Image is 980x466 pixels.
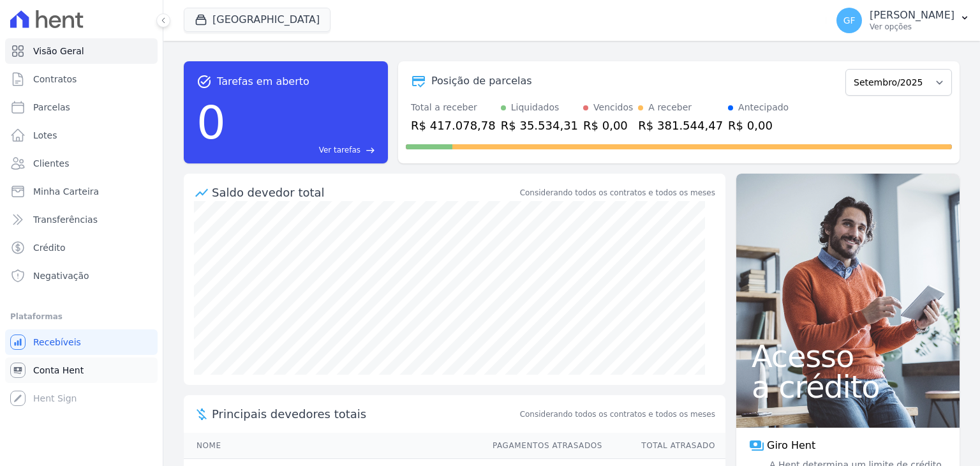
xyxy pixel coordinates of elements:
[5,207,158,232] a: Transferências
[583,117,633,134] div: R$ 0,00
[5,123,158,148] a: Lotes
[231,144,375,156] a: Ver tarefas east
[870,22,954,32] p: Ver opções
[33,73,77,86] span: Contratos
[217,74,309,89] span: Tarefas em aberto
[767,438,815,453] span: Giro Hent
[752,372,944,402] span: a crédito
[728,117,789,134] div: R$ 0,00
[648,101,692,114] div: A receber
[33,185,99,198] span: Minha Carteira
[5,263,158,289] a: Negativação
[33,157,69,170] span: Clientes
[197,74,212,89] span: task_alt
[184,8,330,32] button: [GEOGRAPHIC_DATA]
[184,433,480,459] th: Nome
[501,117,578,134] div: R$ 35.534,31
[33,129,57,142] span: Lotes
[5,66,158,92] a: Contratos
[520,409,715,420] span: Considerando todos os contratos e todos os meses
[33,364,84,377] span: Conta Hent
[5,94,158,120] a: Parcelas
[33,241,66,254] span: Crédito
[5,38,158,64] a: Visão Geral
[319,144,360,156] span: Ver tarefas
[5,329,158,355] a: Recebíveis
[5,151,158,176] a: Clientes
[593,101,633,114] div: Vencidos
[212,405,517,423] span: Principais devedores totais
[843,16,856,25] span: GF
[826,3,980,38] button: GF [PERSON_NAME] Ver opções
[431,73,532,89] div: Posição de parcelas
[603,433,725,459] th: Total Atrasado
[197,89,226,156] div: 0
[480,433,603,459] th: Pagamentos Atrasados
[33,213,98,226] span: Transferências
[33,45,84,57] span: Visão Geral
[520,187,715,199] div: Considerando todos os contratos e todos os meses
[33,269,89,282] span: Negativação
[738,101,789,114] div: Antecipado
[212,184,517,201] div: Saldo devedor total
[5,357,158,383] a: Conta Hent
[366,146,375,155] span: east
[638,117,723,134] div: R$ 381.544,47
[411,101,496,114] div: Total a receber
[411,117,496,134] div: R$ 417.078,78
[33,336,81,349] span: Recebíveis
[33,101,70,114] span: Parcelas
[5,179,158,204] a: Minha Carteira
[10,309,152,324] div: Plataformas
[752,341,944,372] span: Acesso
[511,101,560,114] div: Liquidados
[5,235,158,260] a: Crédito
[870,9,954,22] p: [PERSON_NAME]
